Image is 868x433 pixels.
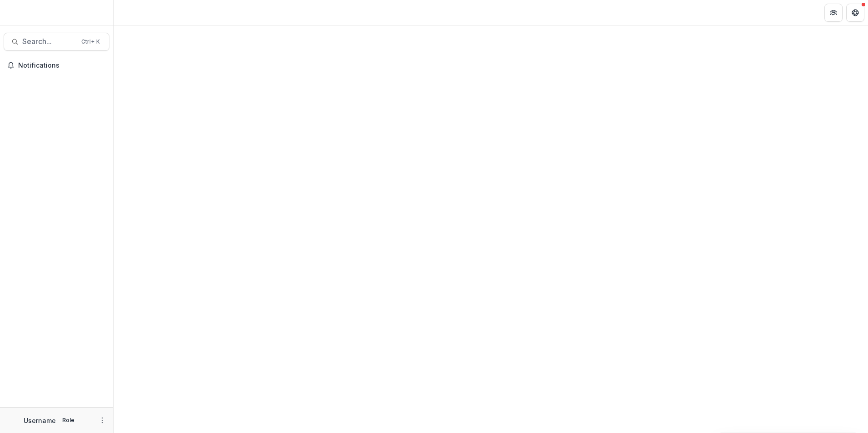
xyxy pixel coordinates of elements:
button: Search... [4,33,109,51]
div: Ctrl + K [79,37,102,47]
span: Search... [22,37,76,46]
button: More [97,415,108,426]
p: Username [24,416,56,425]
button: Partners [824,4,843,22]
button: Get Help [846,4,864,22]
span: Notifications [18,62,106,69]
nav: breadcrumb [117,6,156,19]
p: Role [59,416,77,424]
button: Notifications [4,58,109,73]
